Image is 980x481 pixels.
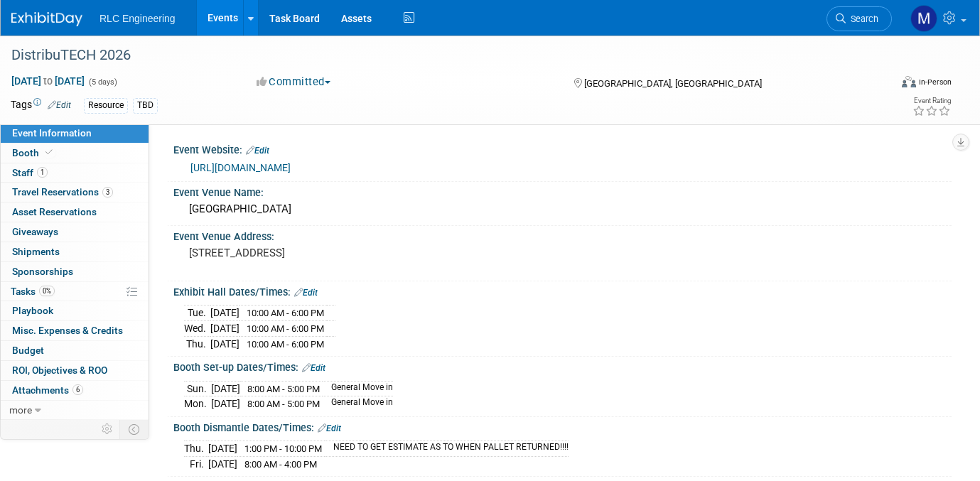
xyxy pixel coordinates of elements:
a: Edit [294,288,318,298]
td: Fri. [184,456,208,471]
span: 8:00 AM - 5:00 PM [247,384,320,394]
span: Giveaways [12,226,58,237]
div: Booth Dismantle Dates/Times: [173,417,952,436]
a: Staff1 [1,163,149,183]
span: 6 [72,384,83,395]
span: to [41,75,55,87]
span: Booth [12,147,55,158]
a: [URL][DOMAIN_NAME] [190,162,291,173]
div: [GEOGRAPHIC_DATA] [184,198,941,220]
span: Travel Reservations [12,186,113,198]
a: Tasks0% [1,282,149,301]
a: Event Information [1,124,149,143]
a: more [1,401,149,420]
a: Misc. Expenses & Credits [1,321,149,340]
td: Toggle Event Tabs [120,420,149,438]
td: Thu. [184,336,210,351]
span: 1:00 PM - 10:00 PM [244,443,322,454]
td: General Move in [323,396,393,411]
span: Tasks [11,286,55,297]
span: 0% [39,286,55,296]
span: [GEOGRAPHIC_DATA], [GEOGRAPHIC_DATA] [584,78,762,89]
span: Sponsorships [12,266,73,277]
a: Playbook [1,301,149,320]
div: Booth Set-up Dates/Times: [173,357,952,375]
span: RLC Engineering [99,13,176,24]
pre: [STREET_ADDRESS] [189,247,482,259]
i: Booth reservation complete [45,148,53,156]
span: Shipments [12,246,60,257]
span: 10:00 AM - 6:00 PM [247,339,324,350]
img: Michelle Daniels [910,5,937,32]
td: NEED TO GET ESTIMATE AS TO WHEN PALLET RETURNED!!!! [325,441,569,457]
a: Edit [302,363,325,373]
span: Search [846,13,878,24]
span: Asset Reservations [12,206,97,217]
img: ExhibitDay [11,12,82,26]
a: Attachments6 [1,381,149,400]
a: Edit [48,100,71,110]
div: Event Venue Address: [173,226,952,244]
td: Thu. [184,441,208,457]
div: Event Rating [912,97,951,104]
span: 1 [37,167,48,178]
span: Staff [12,167,48,178]
div: Event Venue Name: [173,182,952,200]
td: [DATE] [208,456,237,471]
a: Asset Reservations [1,202,149,222]
div: Resource [84,98,128,113]
a: Search [826,6,892,31]
span: Event Information [12,127,92,139]
a: Booth [1,144,149,163]
td: Tue. [184,306,210,321]
div: Event Format [812,74,952,95]
div: Exhibit Hall Dates/Times: [173,281,952,300]
td: Wed. [184,321,210,337]
td: [DATE] [208,441,237,457]
td: Sun. [184,381,211,396]
a: Edit [318,423,341,433]
td: [DATE] [211,396,240,411]
a: Giveaways [1,222,149,242]
td: Mon. [184,396,211,411]
td: [DATE] [211,381,240,396]
div: In-Person [918,77,952,87]
a: Shipments [1,242,149,261]
td: [DATE] [210,306,239,321]
span: 10:00 AM - 6:00 PM [247,323,324,334]
span: more [9,404,32,416]
a: ROI, Objectives & ROO [1,361,149,380]
a: Travel Reservations3 [1,183,149,202]
span: Misc. Expenses & Credits [12,325,123,336]
div: DistribuTECH 2026 [6,43,871,68]
span: (5 days) [87,77,117,87]
span: 3 [102,187,113,198]
span: Attachments [12,384,83,396]
a: Sponsorships [1,262,149,281]
span: 8:00 AM - 5:00 PM [247,399,320,409]
div: TBD [133,98,158,113]
td: Personalize Event Tab Strip [95,420,120,438]
span: 10:00 AM - 6:00 PM [247,308,324,318]
div: Event Website: [173,139,952,158]
td: [DATE] [210,321,239,337]
span: Budget [12,345,44,356]
td: Tags [11,97,71,114]
td: [DATE] [210,336,239,351]
button: Committed [252,75,336,90]
span: ROI, Objectives & ROO [12,364,107,376]
span: [DATE] [DATE] [11,75,85,87]
span: Playbook [12,305,53,316]
a: Budget [1,341,149,360]
a: Edit [246,146,269,156]
td: General Move in [323,381,393,396]
span: 8:00 AM - 4:00 PM [244,459,317,470]
img: Format-Inperson.png [902,76,916,87]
